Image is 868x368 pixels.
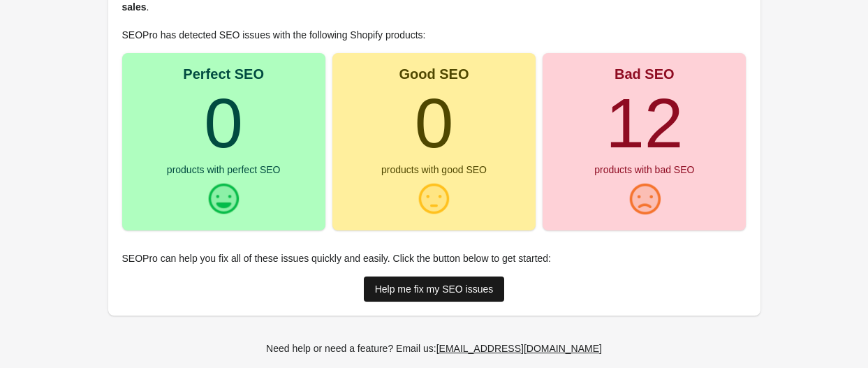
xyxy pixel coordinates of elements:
[415,84,454,162] turbo-frame: 0
[594,165,694,175] div: products with bad SEO
[399,67,469,81] div: Good SEO
[364,277,505,302] a: Help me fix my SEO issues
[436,343,602,354] div: [EMAIL_ADDRESS][DOMAIN_NAME]
[615,67,675,81] div: Bad SEO
[183,67,264,81] div: Perfect SEO
[381,165,487,175] div: products with good SEO
[605,84,683,162] turbo-frame: 12
[375,284,494,295] div: Help me fix my SEO issues
[122,251,746,265] p: SEOPro can help you fix all of these issues quickly and easily. Click the button below to get sta...
[266,341,602,356] div: Need help or need a feature? Email us:
[122,28,746,42] p: SEOPro has detected SEO issues with the following Shopify products:
[431,336,608,361] a: [EMAIL_ADDRESS][DOMAIN_NAME]
[167,165,281,175] div: products with perfect SEO
[204,84,243,162] turbo-frame: 0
